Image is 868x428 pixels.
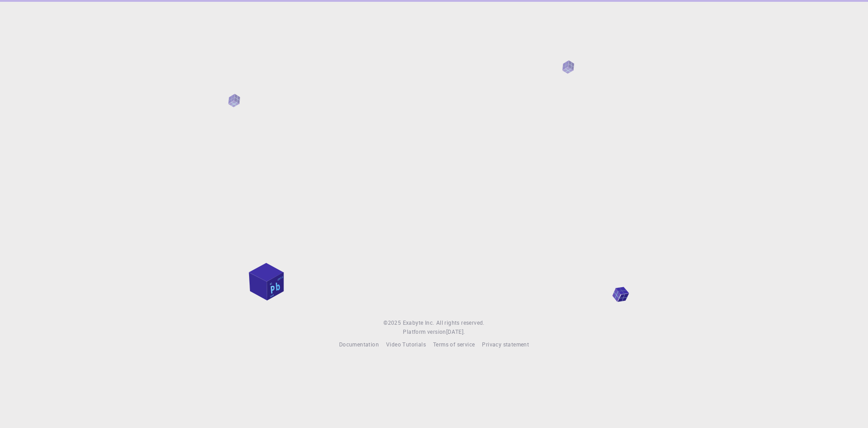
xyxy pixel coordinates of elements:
[339,340,379,349] a: Documentation
[386,341,426,348] span: Video Tutorials
[433,340,475,349] a: Terms of service
[482,341,529,348] span: Privacy statement
[482,340,529,349] a: Privacy statement
[386,340,426,349] a: Video Tutorials
[433,341,475,348] span: Terms of service
[403,318,434,327] a: Exabyte Inc.
[339,341,379,348] span: Documentation
[446,327,465,337] a: [DATE].
[446,328,465,335] span: [DATE] .
[383,318,402,327] span: © 2025
[403,319,434,326] span: Exabyte Inc.
[436,318,485,327] span: All rights reserved.
[403,327,446,337] span: Platform version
